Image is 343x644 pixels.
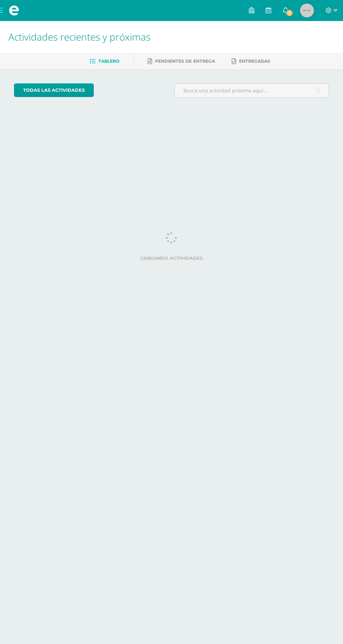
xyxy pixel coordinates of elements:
[8,30,150,43] span: Actividades recientes y próximas
[300,4,314,18] img: 45x45
[90,56,119,67] a: Tablero
[14,256,329,261] label: Cargando actividades
[98,58,119,64] span: Tablero
[175,84,329,97] input: Busca una actividad próxima aquí...
[14,83,94,97] a: todas las Actividades
[232,56,270,67] a: Entregadas
[286,9,293,17] span: 1
[148,56,215,67] a: Pendientes de entrega
[155,58,215,64] span: Pendientes de entrega
[239,58,270,64] span: Entregadas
